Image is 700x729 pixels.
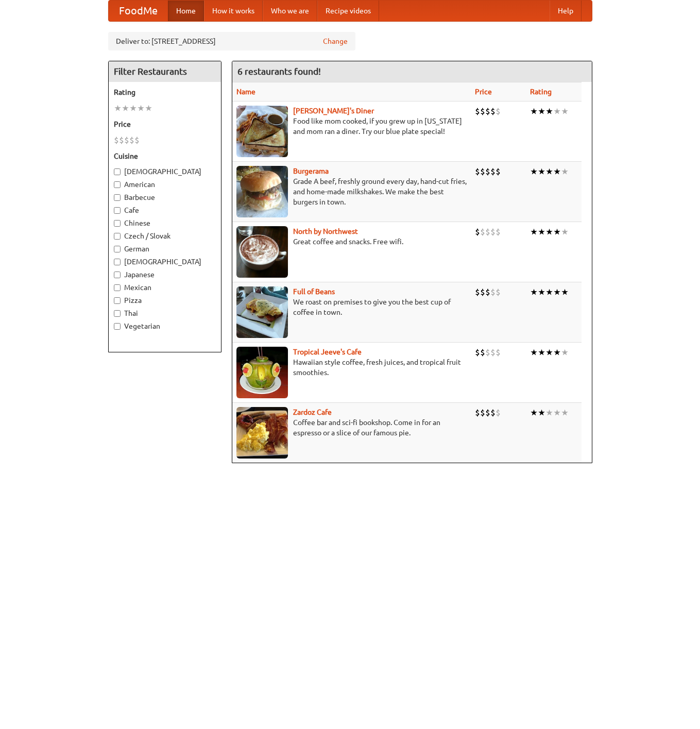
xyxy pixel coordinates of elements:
[114,323,121,330] input: Vegetarian
[553,106,561,117] li: ★
[553,286,561,298] li: ★
[530,286,538,298] li: ★
[475,286,480,298] li: $
[236,166,288,217] img: burgerama.jpg
[236,236,467,247] p: Great coffee and snacks. Free wifi.
[114,166,216,177] label: [DEMOGRAPHIC_DATA]
[236,176,467,207] p: Grade A beef, freshly ground every day, hand-cut fries, and home-made milkshakes. We make the bes...
[490,166,496,177] li: $
[293,227,358,235] a: North by Northwest
[114,207,121,214] input: Cafe
[545,286,553,298] li: ★
[538,166,545,177] li: ★
[114,119,216,129] h5: Price
[480,166,485,177] li: $
[114,231,216,241] label: Czech / Slovak
[293,287,335,296] a: Full of Beans
[168,1,204,21] a: Home
[114,220,121,227] input: Chinese
[145,103,152,114] li: ★
[561,347,569,358] li: ★
[530,106,538,117] li: ★
[236,407,288,459] img: zardoz.jpg
[323,36,348,46] a: Change
[114,87,216,97] h5: Rating
[317,1,379,21] a: Recipe videos
[538,347,545,358] li: ★
[134,134,140,146] li: $
[496,407,501,418] li: $
[114,151,216,161] h5: Cuisine
[237,66,321,76] ng-pluralize: 6 restaurants found!
[114,259,121,265] input: [DEMOGRAPHIC_DATA]
[236,357,467,378] p: Hawaiian style coffee, fresh juices, and tropical fruit smoothies.
[114,257,216,267] label: [DEMOGRAPHIC_DATA]
[475,106,480,117] li: $
[530,226,538,238] li: ★
[114,321,216,331] label: Vegetarian
[485,226,490,238] li: $
[129,134,134,146] li: $
[293,107,374,115] a: [PERSON_NAME]'s Diner
[496,286,501,298] li: $
[480,286,485,298] li: $
[114,192,216,202] label: Barbecue
[114,310,121,317] input: Thai
[538,286,545,298] li: ★
[109,1,168,21] a: FoodMe
[475,407,480,418] li: $
[475,347,480,358] li: $
[114,218,216,228] label: Chinese
[561,407,569,418] li: ★
[475,166,480,177] li: $
[545,166,553,177] li: ★
[485,407,490,418] li: $
[538,407,545,418] li: ★
[485,106,490,117] li: $
[550,1,582,21] a: Help
[480,407,485,418] li: $
[530,407,538,418] li: ★
[236,417,467,438] p: Coffee bar and sci-fi bookshop. Come in for an espresso or a slice of our famous pie.
[114,272,121,278] input: Japanese
[553,226,561,238] li: ★
[496,347,501,358] li: $
[496,226,501,238] li: $
[114,297,121,304] input: Pizza
[293,167,329,175] a: Burgerama
[293,408,332,416] a: Zardoz Cafe
[561,166,569,177] li: ★
[236,116,467,137] p: Food like mom cooked, if you grew up in [US_STATE] and mom ran a diner. Try our blue plate special!
[553,347,561,358] li: ★
[475,88,492,96] a: Price
[485,286,490,298] li: $
[114,205,216,215] label: Cafe
[114,295,216,306] label: Pizza
[561,106,569,117] li: ★
[545,106,553,117] li: ★
[530,347,538,358] li: ★
[496,166,501,177] li: $
[553,166,561,177] li: ★
[485,166,490,177] li: $
[545,226,553,238] li: ★
[114,246,121,252] input: German
[204,1,263,21] a: How it works
[490,226,496,238] li: $
[530,166,538,177] li: ★
[114,282,216,293] label: Mexican
[545,407,553,418] li: ★
[545,347,553,358] li: ★
[538,106,545,117] li: ★
[480,347,485,358] li: $
[490,286,496,298] li: $
[114,103,122,114] li: ★
[236,347,288,398] img: jeeves.jpg
[480,226,485,238] li: $
[119,134,124,146] li: $
[137,103,145,114] li: ★
[114,244,216,254] label: German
